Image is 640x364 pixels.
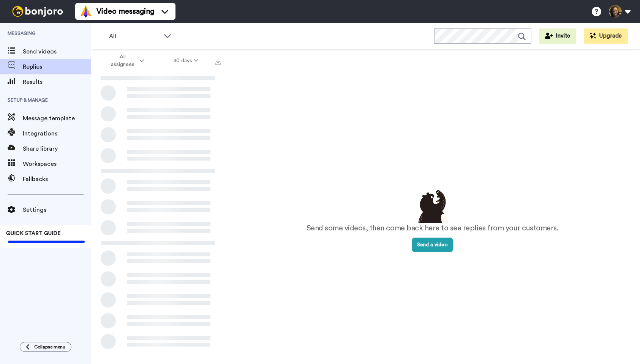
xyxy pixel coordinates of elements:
[539,28,576,44] button: Invite
[93,50,159,71] button: All assignees
[307,223,559,234] p: Send some videos, then come back here to see replies from your customers.
[6,231,61,236] span: QUICK START GUIDE
[215,58,221,65] img: export.svg
[412,238,453,252] button: Send a video
[109,32,160,41] span: All
[23,47,91,56] span: Send videos
[23,129,91,138] span: Integrations
[80,5,92,17] img: vm-color.svg
[23,114,91,123] span: Message template
[96,6,154,17] span: Video messaging
[23,144,91,153] span: Share library
[213,55,223,66] button: Export all results that match these filters now.
[414,188,452,223] img: results-emptystates.png
[23,62,91,71] span: Replies
[584,28,628,44] button: Upgrade
[412,242,453,247] a: Send a video
[34,344,65,350] span: Collapse menu
[23,205,91,214] span: Settings
[23,159,91,169] span: Workspaces
[159,54,213,68] button: 30 days
[9,6,66,17] img: bj-logo-header-white.svg
[23,175,91,184] span: Fallbacks
[23,77,91,87] span: Results
[107,53,138,68] span: All assignees
[20,342,71,352] button: Collapse menu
